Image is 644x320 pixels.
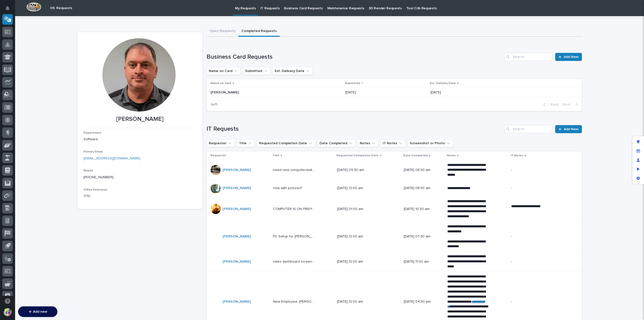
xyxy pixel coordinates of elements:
p: Requested Completion Date [337,153,379,158]
p: Est. Delivery Date [430,81,456,86]
span: Add New [564,55,579,59]
a: Powered byPylon [35,132,61,136]
a: Add New [555,125,582,133]
h2: 09. Requests [50,6,72,10]
p: sales dashboard screen not in full size [273,259,316,264]
span: Onboarding Call [36,120,64,125]
p: Title [272,153,279,158]
p: - [511,300,553,304]
a: [PERSON_NAME] [223,234,251,239]
span: Mobile [84,169,93,172]
p: - [511,168,553,172]
img: 1736555164131-43832dd5-751b-4058-ba23-39d91318e5a0 [10,86,14,90]
button: Screenshot or Photo [408,139,453,147]
button: Title [237,139,255,147]
p: [DATE] 04:30 pm [404,300,443,304]
button: Start new chat [86,57,92,63]
p: [DATE] 12:00 am [337,234,379,239]
button: See all [78,72,92,78]
span: Office Extension [84,188,107,191]
span: Add New [564,127,579,131]
p: [PERSON_NAME] [211,89,240,95]
p: [DATE] 12:00 am [337,260,379,264]
div: 🔗 [31,121,35,125]
p: - [511,234,553,239]
p: now with pictures? [273,185,303,190]
img: Workspace Logo [26,2,41,12]
p: PC Setup for Madhav Neupane [273,233,316,239]
p: Software [84,137,196,142]
span: • [42,99,44,103]
button: Open support chat [2,296,13,306]
button: IT Notes [380,139,406,147]
div: Edit layout [634,137,643,147]
p: [DATE] 10:30 am [404,207,443,211]
span: Back [548,102,558,107]
p: Date Completed [403,153,428,158]
p: [DATE] 07:30 am [404,234,443,239]
a: [PERSON_NAME] [223,207,251,211]
p: Requester [211,153,226,158]
div: We're offline, we will be back soon! [23,61,76,65]
a: 🔗Onboarding Call [29,118,66,127]
button: Est. Delivery Date [272,67,313,75]
button: Requester [207,139,235,147]
button: Notifications [2,3,13,14]
div: Manage fields and data [634,147,643,156]
p: [DATE] 01:00 am [337,207,379,211]
p: [DATE] 12:00 am [337,186,379,190]
p: Submitted [345,81,360,86]
p: Notes [447,153,456,158]
p: IT Notes [511,153,523,158]
input: Search [504,53,552,61]
a: [PHONE_NUMBER] [84,175,113,179]
p: [PERSON_NAME] [84,116,196,123]
img: 1736555164131-43832dd5-751b-4058-ba23-39d91318e5a0 [5,56,14,65]
p: 1710 [84,194,196,199]
p: How can we help? [5,28,92,36]
p: [DATE] 08:30 am [404,186,443,190]
div: Manage users [634,156,643,165]
button: users-avatar [2,307,13,317]
a: Add New [555,53,582,61]
p: Welcome 👋 [5,20,92,28]
button: Notes [357,139,378,147]
a: [EMAIL_ADDRESS][DOMAIN_NAME] [84,157,140,160]
button: Back [539,102,560,107]
span: Pylon [50,133,61,136]
button: Requested Completion Date [257,139,315,147]
span: [PERSON_NAME] [16,99,41,103]
div: Past conversations [5,73,34,77]
p: [DATE] [430,90,514,95]
a: [PERSON_NAME] [223,300,251,304]
tr: [PERSON_NAME] COMPUTER IS ON FIRE!!!!!!! TEST TEST TESTCOMPUTER IS ON FIRE!!!!!!! TEST TEST TEST ... [207,196,582,222]
button: Completed Requests [238,26,280,37]
a: [PERSON_NAME] [223,260,251,264]
span: [PERSON_NAME] [16,86,41,90]
span: Primary Email [84,150,103,153]
span: Department [84,131,101,134]
tr: [PERSON_NAME] sales dashboard screen not in full sizesales dashboard screen not in full size [DAT... [207,252,582,272]
p: 1 of 1 [207,98,221,111]
tr: [PERSON_NAME][PERSON_NAME] [DATE][DATE] [207,88,582,97]
p: [DATE] 08:30 am [404,168,443,172]
p: [DATE] 09:30 am [337,168,379,172]
div: Search [504,125,552,133]
div: App settings [634,174,643,183]
p: New Employee: Madhav Neupane [273,299,316,304]
button: Next [560,102,582,107]
p: Name on Card [211,81,231,86]
p: COMPUTER IS ON FIRE!!!!!!! TEST TEST TEST [273,206,316,211]
a: [PERSON_NAME] [223,186,251,190]
button: Name on Card [207,67,241,75]
button: Add new [18,306,57,317]
tr: [PERSON_NAME] need new computer/water damageneed new computer/water damage [DATE] 09:30 am[DATE] ... [207,160,582,180]
tr: [PERSON_NAME] PC Setup for [PERSON_NAME]PC Setup for [PERSON_NAME] [DATE] 12:00 am[DATE] 07:30 am... [207,222,582,252]
a: [PERSON_NAME] [223,168,251,172]
p: need new computer/water damage [273,167,316,172]
h1: IT Requests [207,125,503,133]
p: [DATE] [345,90,426,95]
img: 1736555164131-43832dd5-751b-4058-ba23-39d91318e5a0 [10,100,14,104]
img: Stacker [5,5,15,15]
